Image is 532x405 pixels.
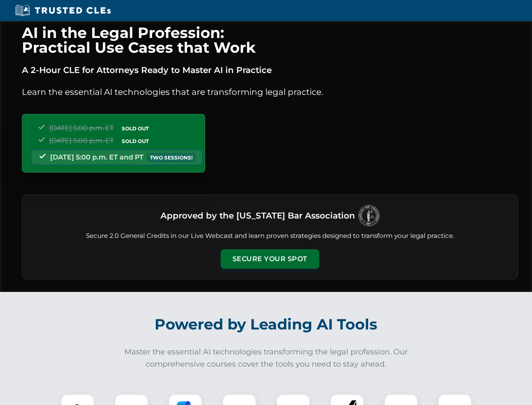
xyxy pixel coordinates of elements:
[221,249,319,269] button: Secure Your Spot
[119,346,414,370] p: Master the essential AI technologies transforming the legal profession. Our comprehensive courses...
[13,4,113,17] img: Trusted CLEs
[22,25,518,55] h1: AI in the Legal Profession: Practical Use Cases that Work
[33,310,500,339] h2: Powered by Leading AI Tools
[22,63,518,77] p: A 2-Hour CLE for Attorneys Ready to Master AI in Practice
[49,124,114,132] span: [DATE] 5:00 p.m. ET
[358,205,380,226] img: Logo
[32,231,508,241] p: Secure 2.0 General Credits in our Live Webcast and learn proven strategies designed to transform ...
[49,137,114,145] span: [DATE] 5:00 p.m. ET
[22,85,518,99] p: Learn the essential AI technologies that are transforming legal practice.
[160,208,355,223] h3: Approved by the [US_STATE] Bar Association
[119,137,152,146] span: SOLD OUT
[119,124,152,133] span: SOLD OUT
